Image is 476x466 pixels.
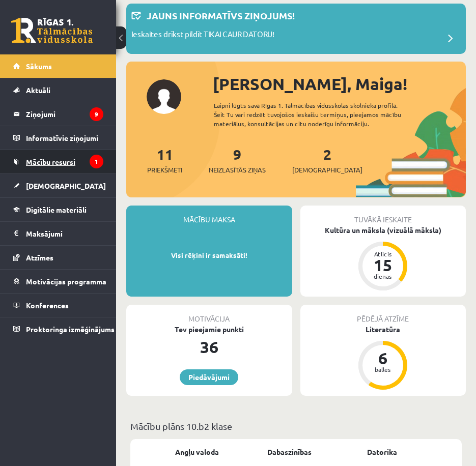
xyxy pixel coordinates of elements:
[26,222,103,245] legend: Maksājumi
[292,165,362,175] span: [DEMOGRAPHIC_DATA]
[131,9,461,49] a: Jauns informatīvs ziņojums! Ieskaites drīkst pildīt TIKAI CAUR DATORU!
[90,107,103,121] i: 9
[126,206,292,225] div: Mācību maksa
[13,270,103,293] a: Motivācijas programma
[26,277,106,286] span: Motivācijas programma
[131,250,287,260] p: Visi rēķini ir samaksāti!
[11,18,93,43] a: Rīgas 1. Tālmācības vidusskola
[26,205,87,214] span: Digitālie materiāli
[13,317,103,341] a: Proktoringa izmēģinājums
[13,174,103,197] a: [DEMOGRAPHIC_DATA]
[300,324,466,335] div: Literatūra
[13,126,103,150] a: Informatīvie ziņojumi1
[13,198,103,221] a: Digitālie materiāli
[368,257,398,273] div: 15
[147,165,182,175] span: Priekšmeti
[300,305,466,324] div: Pēdējā atzīme
[147,9,295,22] p: Jauns informatīvs ziņojums!
[368,366,398,372] div: balles
[214,101,417,128] div: Laipni lūgts savā Rīgas 1. Tālmācības vidusskolas skolnieka profilā. Šeit Tu vari redzēt tuvojošo...
[367,447,397,457] a: Datorika
[368,251,398,257] div: Atlicis
[209,165,266,175] span: Neizlasītās ziņas
[26,157,75,166] span: Mācību resursi
[300,206,466,225] div: Tuvākā ieskaite
[180,369,238,385] a: Piedāvājumi
[13,246,103,269] a: Atzīmes
[130,419,462,433] p: Mācību plāns 10.b2 klase
[90,155,103,168] i: 1
[368,350,398,366] div: 6
[26,253,53,262] span: Atzīmes
[300,225,466,236] div: Kultūra un māksla (vizuālā māksla)
[300,324,466,391] a: Literatūra 6 balles
[13,54,103,78] a: Sākums
[13,150,103,173] a: Mācību resursi
[126,305,292,324] div: Motivācija
[175,447,219,457] a: Angļu valoda
[368,273,398,279] div: dienas
[26,325,115,334] span: Proktoringa izmēģinājums
[26,181,106,190] span: [DEMOGRAPHIC_DATA]
[26,126,103,150] legend: Informatīvie ziņojumi
[13,102,103,126] a: Ziņojumi9
[267,447,312,457] a: Dabaszinības
[26,102,103,126] legend: Ziņojumi
[13,78,103,102] a: Aktuāli
[26,85,50,95] span: Aktuāli
[13,294,103,317] a: Konferences
[209,145,266,175] a: 9Neizlasītās ziņas
[26,301,69,310] span: Konferences
[126,324,292,335] div: Tev pieejamie punkti
[147,145,182,175] a: 11Priekšmeti
[292,145,362,175] a: 2[DEMOGRAPHIC_DATA]
[131,28,274,43] p: Ieskaites drīkst pildīt TIKAI CAUR DATORU!
[13,222,103,245] a: Maksājumi
[300,225,466,292] a: Kultūra un māksla (vizuālā māksla) Atlicis 15 dienas
[126,335,292,359] div: 36
[213,72,466,96] div: [PERSON_NAME], Maiga!
[26,62,52,71] span: Sākums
